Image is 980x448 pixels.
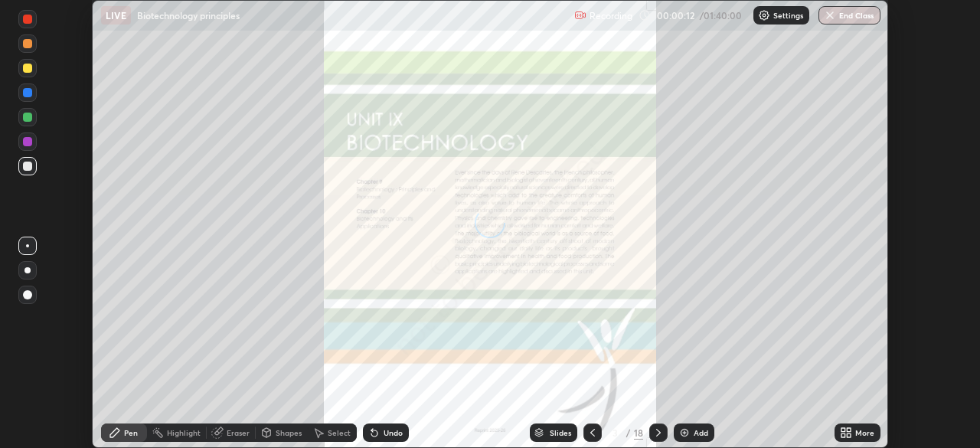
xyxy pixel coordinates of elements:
div: Select [328,429,351,437]
div: 3 [608,428,623,437]
p: Biotechnology principles [137,9,240,21]
p: LIVE [106,9,126,21]
div: Highlight [167,429,201,437]
div: 18 [634,426,643,440]
div: Undo [384,429,403,437]
div: More [855,429,874,437]
p: Settings [773,11,803,19]
img: class-settings-icons [758,9,770,21]
p: Recording [590,10,632,21]
div: Shapes [276,429,302,437]
img: add-slide-button [678,427,691,439]
button: End Class [818,6,880,25]
img: end-class-cross [824,9,836,21]
div: Pen [124,429,138,437]
div: / [626,428,631,437]
div: Eraser [227,429,250,437]
div: Slides [550,429,571,437]
div: Add [694,429,708,437]
img: recording.375f2c34.svg [574,9,586,21]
